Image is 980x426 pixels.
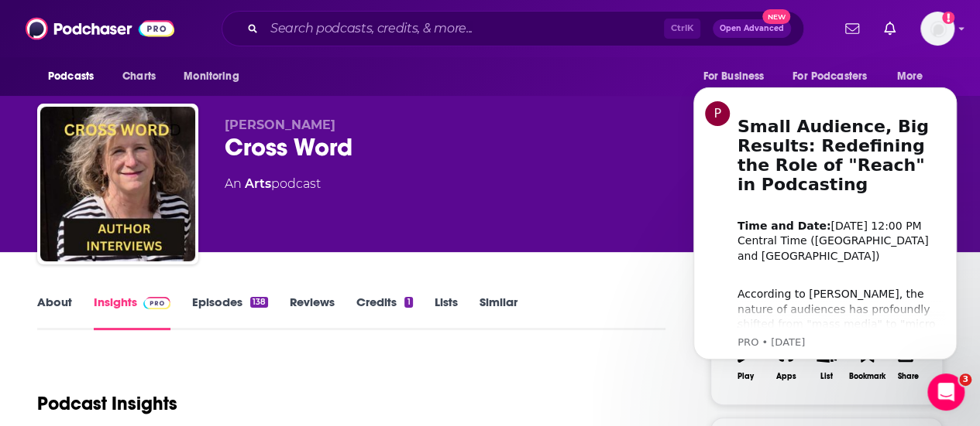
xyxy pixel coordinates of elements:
span: Monitoring [184,66,239,87]
div: Search podcasts, credits, & more... [222,11,804,46]
iframe: Intercom notifications message [670,68,980,418]
a: Episodes138 [192,295,268,330]
button: open menu [37,62,114,91]
input: Search podcasts, credits, & more... [264,16,664,41]
button: open menu [782,62,889,91]
span: Logged in as eva.kerins [920,12,954,46]
span: Charts [122,66,156,87]
a: Show notifications dropdown [878,15,902,42]
a: Similar [480,295,518,330]
a: About [37,295,72,330]
img: Podchaser Pro [143,297,170,309]
a: Show notifications dropdown [839,15,865,42]
a: InsightsPodchaser Pro [94,295,170,330]
span: Podcasts [48,66,94,87]
a: Reviews [290,295,335,330]
div: 138 [250,297,268,308]
a: Arts [245,176,271,191]
span: For Podcasters [793,66,867,87]
div: 1 [404,297,412,308]
img: User Profile [920,12,954,46]
span: [PERSON_NAME] [225,118,335,132]
span: For Business [703,66,764,87]
a: Lists [435,295,458,330]
button: open menu [886,62,943,91]
button: Show profile menu [920,12,954,46]
img: Podchaser - Follow, Share and Rate Podcasts [26,14,174,43]
span: More [897,66,923,87]
span: Open Advanced [720,25,784,32]
span: 3 [959,373,971,386]
a: Charts [112,62,165,91]
span: Ctrl K [664,19,700,39]
a: Credits1 [356,295,412,330]
iframe: Intercom live chat [927,373,965,411]
h1: Podcast Insights [37,392,177,415]
img: Cross Word [40,107,195,261]
button: Open AdvancedNew [713,19,791,38]
button: open menu [173,62,259,91]
svg: Add a profile image [942,12,954,24]
span: New [762,9,790,24]
div: An podcast [225,175,321,193]
button: open menu [692,62,783,91]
